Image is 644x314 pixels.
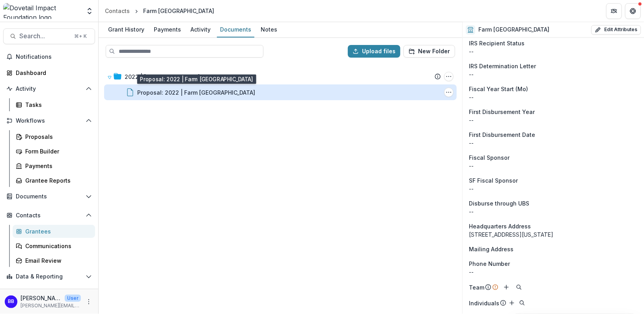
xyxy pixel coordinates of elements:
[25,176,89,185] div: Grantee Reports
[469,299,499,307] p: Individuals
[16,212,82,219] span: Contacts
[105,7,130,15] div: Contacts
[469,62,536,70] span: IRS Determination Letter
[25,162,89,170] div: Payments
[25,242,89,250] div: Communications
[65,295,81,302] p: User
[469,283,484,292] p: Team
[469,139,638,147] p: --
[25,256,89,265] div: Email Review
[469,116,638,124] p: --
[84,3,95,19] button: Open entity switcher
[591,25,641,35] button: Edit Attributes
[187,24,214,35] div: Activity
[469,185,638,193] p: --
[73,32,88,41] div: ⌘ + K
[469,268,638,276] div: --
[137,88,255,97] div: Proposal: 2022 | Farm [GEOGRAPHIC_DATA]
[606,3,622,19] button: Partners
[469,207,638,216] p: --
[258,22,280,37] a: Notes
[478,26,549,33] h2: Farm [GEOGRAPHIC_DATA]
[187,22,214,37] a: Activity
[102,5,133,17] a: Contacts
[403,45,455,58] button: New Folder
[3,209,95,222] button: Open Contacts
[469,260,510,268] span: Phone Number
[16,193,82,200] span: Documents
[469,85,528,93] span: Fiscal Year Start (Mo)
[13,98,95,111] a: Tasks
[16,273,82,280] span: Data & Reporting
[16,54,92,60] span: Notifications
[217,22,254,37] a: Documents
[502,282,511,292] button: Add
[105,24,147,35] div: Grant History
[444,88,454,97] button: Proposal: 2022 | Farm Africa Options
[25,227,89,235] div: Grantees
[469,245,513,253] span: Mailing Address
[469,131,535,139] span: First Disbursement Date
[13,174,95,187] a: Grantee Reports
[517,298,527,308] button: Search
[3,82,95,95] button: Open Activity
[16,118,82,124] span: Workflows
[25,133,89,141] div: Proposals
[469,108,535,116] span: First Disbursement Year
[469,93,638,101] p: --
[444,72,454,81] button: 2022 | Farm Africa Options
[13,225,95,238] a: Grantees
[625,3,641,19] button: Get Help
[469,176,518,185] span: SF Fiscal Sponsor
[3,66,95,79] a: Dashboard
[25,147,89,155] div: Form Builder
[3,270,95,283] button: Open Data & Reporting
[13,239,95,252] a: Communications
[469,230,638,239] div: [STREET_ADDRESS][US_STATE]
[21,294,62,302] p: [PERSON_NAME]
[3,190,95,203] button: Open Documents
[258,24,280,35] div: Notes
[3,114,95,127] button: Open Workflows
[217,24,254,35] div: Documents
[469,39,525,47] span: IRS Recipient Status
[469,47,638,56] div: --
[104,84,457,100] div: Proposal: 2022 | Farm [GEOGRAPHIC_DATA]Proposal: 2022 | Farm Africa Options
[104,69,457,84] div: 2022 | [GEOGRAPHIC_DATA]2022 | Farm Africa Options
[514,282,524,292] button: Search
[143,7,214,15] div: Farm [GEOGRAPHIC_DATA]
[3,3,81,19] img: Dovetail Impact Foundation logo
[469,199,529,207] span: Disburse through UBS
[13,130,95,143] a: Proposals
[151,22,184,37] a: Payments
[102,5,217,17] nav: breadcrumb
[348,45,400,58] button: Upload files
[469,222,531,230] span: Headquarters Address
[151,24,184,35] div: Payments
[13,254,95,267] a: Email Review
[13,159,95,172] a: Payments
[16,86,82,92] span: Activity
[25,101,89,109] div: Tasks
[3,50,95,63] button: Notifications
[104,69,457,100] div: 2022 | [GEOGRAPHIC_DATA]2022 | Farm Africa OptionsProposal: 2022 | Farm [GEOGRAPHIC_DATA]Proposal...
[507,298,517,308] button: Add
[105,22,147,37] a: Grant History
[21,302,81,309] p: [PERSON_NAME][EMAIL_ADDRESS][DOMAIN_NAME]
[84,297,93,307] button: More
[469,162,638,170] div: --
[469,70,638,78] p: --
[469,153,510,162] span: Fiscal Sponsor
[19,32,69,40] span: Search...
[3,28,95,44] button: Search...
[13,145,95,158] a: Form Builder
[125,73,200,81] div: 2022 | [GEOGRAPHIC_DATA]
[8,299,14,304] div: Bryan Bahizi
[16,69,89,77] div: Dashboard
